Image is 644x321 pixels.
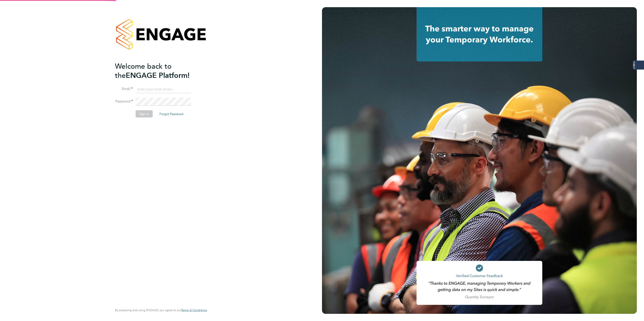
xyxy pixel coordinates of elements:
[136,85,191,93] input: Enter your work email...
[115,99,133,104] label: Password
[115,61,203,80] h2: ENGAGE Platform!
[181,308,207,312] span: Terms & Conditions
[115,308,207,312] span: By accessing and using ENGAGE you agree to our
[156,110,187,118] button: Forgot Password
[115,62,172,80] span: Welcome back to the
[115,87,133,91] label: Email
[136,110,153,118] button: Sign In
[181,308,207,312] a: Terms & Conditions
